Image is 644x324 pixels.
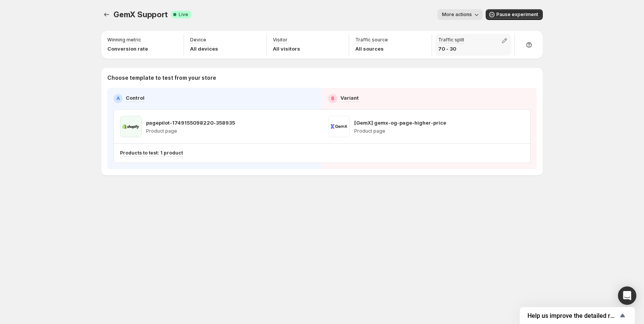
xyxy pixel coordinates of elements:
img: [GemX] gemx-og-page-higher-price [328,116,350,137]
p: Control [126,94,145,102]
h2: B [331,95,334,102]
button: Show survey - Help us improve the detailed report for A/B campaigns [527,311,627,320]
p: Visitor [273,37,287,43]
span: Live [179,12,188,18]
p: Product page [354,128,446,134]
img: pagepilot-1749155098220-358935 [120,116,141,137]
p: All devices [190,45,218,53]
p: 70 - 30 [438,45,464,53]
p: All visitors [273,45,300,53]
h2: A [117,95,120,102]
p: All sources [355,45,388,53]
p: Winning metric [107,37,141,43]
span: Pause experiment [496,12,538,18]
p: pagepilot-1749155098220-358935 [146,119,235,127]
p: Traffic source [355,37,388,43]
p: Device [190,37,206,43]
p: [GemX] gemx-og-page-higher-price [354,119,446,127]
div: Open Intercom Messenger [618,286,636,305]
p: Conversion rate [107,45,148,53]
span: Help us improve the detailed report for A/B campaigns [527,312,618,319]
p: Products to test: 1 product [120,150,183,156]
span: GemX Support [113,10,168,19]
p: Traffic split [438,37,464,43]
span: More actions [442,12,472,18]
p: Choose template to test from your store [107,74,537,82]
button: Experiments [101,9,112,20]
button: More actions [437,9,483,20]
button: Pause experiment [486,9,543,20]
p: Variant [340,94,359,102]
p: Product page [146,128,235,134]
